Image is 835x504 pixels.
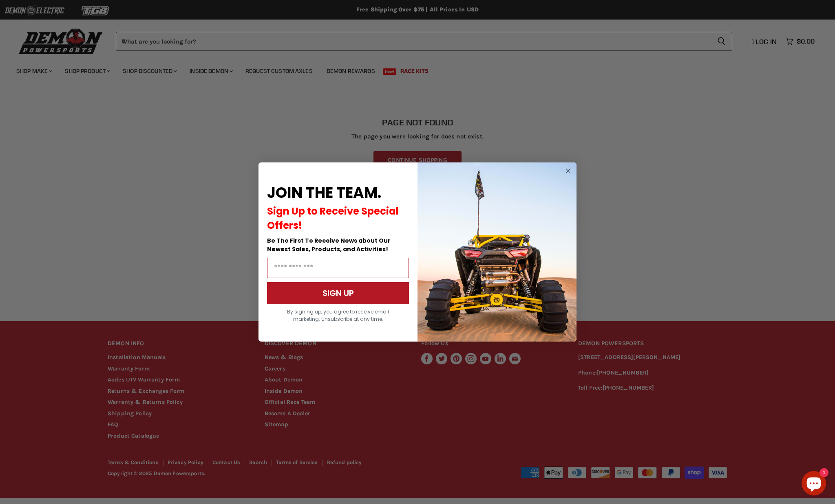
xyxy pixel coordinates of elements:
[287,308,389,322] span: By signing up, you agree to receive email marketing. Unsubscribe at any time.
[267,237,391,253] span: Be The First To Receive News about Our Newest Sales, Products, and Activities!
[267,282,409,304] button: SIGN UP
[417,162,577,342] img: a9095488-b6e7-41ba-879d-588abfab540b.jpeg
[799,471,828,497] inbox-online-store-chat: Shopify online store chat
[267,182,381,203] span: JOIN THE TEAM.
[267,258,409,278] input: Email Address
[267,204,399,232] span: Sign Up to Receive Special Offers!
[563,166,573,176] button: Close dialog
